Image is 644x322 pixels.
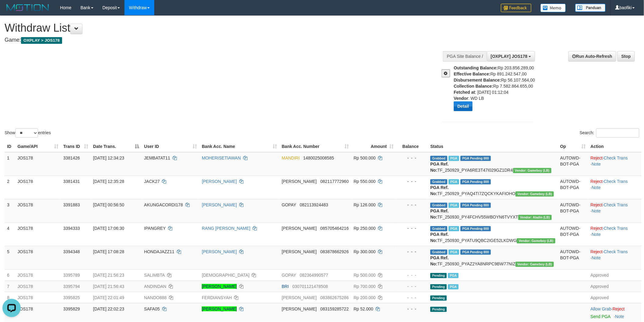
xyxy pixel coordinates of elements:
div: - - - [398,202,425,208]
td: 3 [5,199,15,222]
span: [DATE] 21:56:23 [93,273,124,278]
td: 4 [5,222,15,246]
td: AUTOWD-BOT-PGA [558,176,588,199]
a: Reject [613,306,625,311]
b: PGA Ref. No: [430,185,449,196]
a: Check Trans [604,226,628,231]
a: [PERSON_NAME] [202,284,237,289]
span: Rp 500.000 [354,273,376,278]
td: Approved [588,292,642,303]
a: Check Trans [604,249,628,254]
span: OXPLAY > JOS178 [21,37,62,44]
span: Marked by baohafiz [449,156,459,161]
a: Note [592,232,601,237]
span: [PERSON_NAME] [282,306,317,311]
th: Status [428,141,558,152]
td: JOS178 [15,199,61,222]
td: JOS178 [15,222,61,246]
td: TF_250930_PY4FCHV55WBOYN6TVYXT [428,199,558,222]
b: Collection Balance: [454,84,493,89]
b: PGA Ref. No: [430,255,449,266]
span: JACK27 [144,179,160,184]
td: Approved [588,281,642,292]
span: [DATE] 17:08:28 [93,249,124,254]
span: Marked by baodewi [448,273,459,278]
span: Marked by baohafiz [449,226,459,231]
div: - - - [398,249,425,255]
span: Copy 082117772960 to clipboard [320,179,349,184]
td: AUTOWD-BOT-PGA [558,246,588,269]
div: - - - [398,306,425,312]
td: JOS178 [15,303,61,322]
div: PGA Site Balance / [443,51,487,61]
span: [OXPLAY] JOS178 [491,54,528,59]
span: AKUNGACORDI178 [144,202,183,207]
span: JEMBATAT11 [144,156,170,160]
span: Rp 200.000 [354,295,376,300]
span: Rp 126.000 [354,202,376,207]
span: Copy 082113924483 to clipboard [300,202,328,207]
span: Rp 550.000 [354,179,376,184]
span: HONDAJAZZ11 [144,249,175,254]
span: 3395829 [63,306,80,311]
td: · [588,303,642,322]
a: RANG [PERSON_NAME] [202,226,250,231]
span: SAFA05 [144,306,160,311]
span: Rp 52.000 [354,306,373,311]
span: Pending [430,307,447,312]
td: JOS178 [15,152,61,176]
span: Grabbed [430,226,447,231]
a: [PERSON_NAME] [202,179,237,184]
span: Marked by baohafiz [449,179,459,184]
span: Marked by baodewi [449,203,459,208]
div: - - - [398,155,425,161]
td: TF_250930_PYAZ2YA8NRPC9BW77NIZ [428,246,558,269]
span: [PERSON_NAME] [282,179,317,184]
span: [DATE] 21:56:43 [93,284,124,289]
td: Approved [588,269,642,281]
a: Note [592,162,601,166]
span: GOPAY [282,202,296,207]
span: Vendor URL: https://dashboard.q2checkout.com/secure [513,168,551,173]
div: - - - [398,178,425,184]
a: Reject [591,179,603,184]
span: PGA Pending [460,179,491,184]
span: · [591,306,613,311]
td: JOS178 [15,281,61,292]
span: PGA Pending [460,226,491,231]
a: Send PGA [591,314,611,319]
span: SALIMBTA [144,273,165,278]
span: Rp 300.000 [354,249,376,254]
td: 5 [5,246,15,269]
a: Note [615,314,625,319]
b: Vendor [454,96,468,101]
b: Disbursement Balance: [454,78,501,82]
th: User ID: activate to sort column ascending [142,141,200,152]
td: 7 [5,281,15,292]
div: Rp 203.856.289,00 Rp 891.242.547,00 Rp 56.107.564,00 Rp 7.582.864.655,00 : [DATE] 01:12:04 : WD LB [454,65,538,116]
b: Outstanding Balance: [454,65,498,70]
span: [PERSON_NAME] [282,226,317,231]
a: Allow Grab [591,306,611,311]
span: PGA Pending [460,156,491,161]
td: TF_250929_PYA6RE3T47I029GZ1DR4 [428,152,558,176]
img: MOTION_logo.png [5,3,51,12]
td: AUTOWD-BOT-PGA [558,152,588,176]
a: Note [592,185,601,190]
span: Pending [430,284,447,289]
span: [PERSON_NAME] [282,295,317,300]
span: Grabbed [430,179,447,184]
span: Copy 083159285722 to clipboard [320,306,349,311]
a: Check Trans [604,179,628,184]
span: 3395794 [63,284,80,289]
span: Vendor URL: https://dashboard.q2checkout.com/secure [518,215,552,220]
th: Op: activate to sort column ascending [558,141,588,152]
span: [DATE] 00:56:50 [93,202,124,207]
label: Show entries [5,128,51,138]
td: · · [588,199,642,222]
th: Bank Acc. Number: activate to sort column ascending [279,141,351,152]
a: Reject [591,156,603,160]
span: [PERSON_NAME] [282,249,317,254]
span: NANDO888 [144,295,167,300]
th: Balance [396,141,428,152]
